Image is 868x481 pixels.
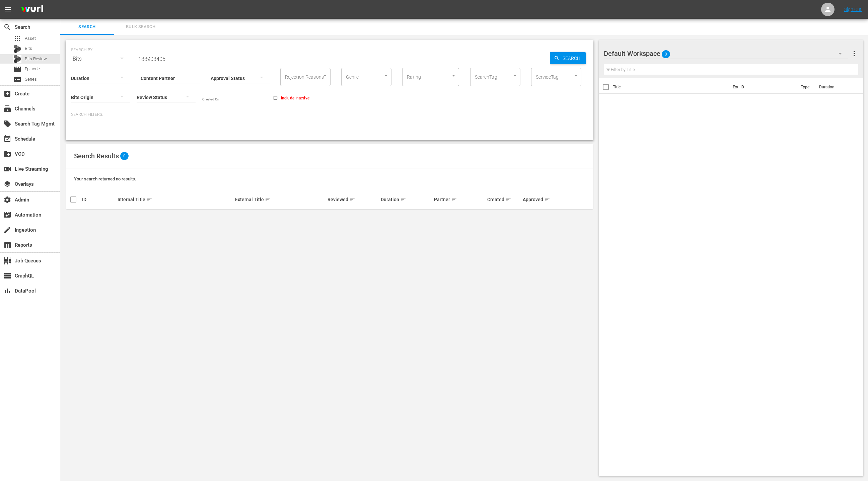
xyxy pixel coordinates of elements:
span: 0 [120,152,129,160]
button: Open [512,73,518,79]
button: Open [322,73,328,79]
div: Bits [13,45,21,53]
span: Search [560,52,586,64]
p: Search Filters: [71,112,588,117]
div: Bits Review [13,55,21,63]
span: Bits Review [25,56,47,62]
div: Bits [71,50,130,68]
th: Type [797,78,815,96]
span: sort [544,196,550,203]
span: Include Inactive [281,95,309,101]
div: Default Workspace [604,44,848,63]
span: DataPool [3,287,11,295]
span: Your search returned no results. [74,176,136,181]
span: Create [3,90,11,98]
span: Asset [13,34,21,43]
button: Open [573,73,579,79]
th: Ext. ID [729,78,797,96]
span: 0 [662,47,670,61]
div: Approved [523,195,556,204]
div: ID [82,197,116,202]
span: Bits [25,45,32,52]
span: Search Results [74,152,119,160]
a: Sign Out [844,7,862,12]
img: ans4CAIJ8jUAAAAAAAAAAAAAAAAAAAAAAAAgQb4GAAAAAAAAAAAAAAAAAAAAAAAAJMjXAAAAAAAAAAAAAAAAAAAAAAAAgAT5G... [16,2,48,17]
div: Internal Title [118,195,233,204]
span: sort [505,196,511,203]
span: Schedule [3,135,11,143]
span: Channels [3,105,11,113]
span: Episode [13,65,21,73]
span: Search [64,23,110,31]
div: External Title [235,195,325,204]
span: Reports [3,241,11,249]
span: Asset [25,35,36,42]
span: sort [349,196,355,203]
span: Overlays [3,180,11,188]
div: Partner [434,195,485,204]
button: Open [383,73,389,79]
span: more_vert [850,50,858,58]
span: sort [146,196,152,203]
span: Episode [25,66,40,72]
span: Search Tag Mgmt [3,120,11,128]
span: Job Queues [3,257,11,265]
span: menu [4,5,12,13]
span: Automation [3,211,11,219]
span: Admin [3,196,11,204]
th: Duration [815,78,855,96]
span: Bulk Search [118,23,163,31]
span: sort [400,196,406,203]
div: Reviewed [328,195,379,204]
span: Series [25,76,37,83]
div: Duration [381,195,432,204]
span: Ingestion [3,226,11,234]
span: VOD [3,150,11,158]
span: Series [13,75,21,83]
span: sort [451,196,457,203]
button: Search [550,52,586,64]
th: Title [613,78,729,96]
span: Live Streaming [3,165,11,173]
span: sort [265,196,271,203]
button: Open [450,73,457,79]
span: Search [3,23,11,31]
div: Created [487,195,521,204]
button: more_vert [850,46,858,62]
span: GraphQL [3,272,11,280]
